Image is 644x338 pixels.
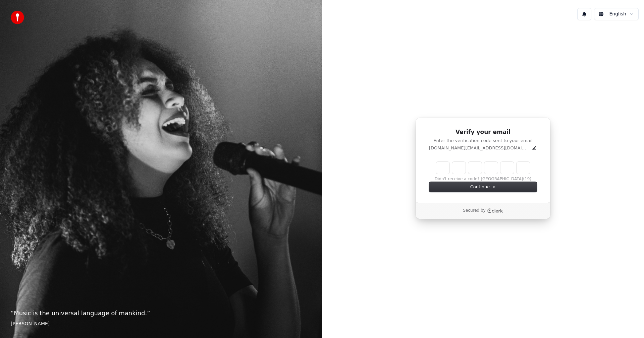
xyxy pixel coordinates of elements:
[11,321,311,327] footer: [PERSON_NAME]
[487,208,503,213] a: Clerk logo
[463,208,485,213] p: Secured by
[436,162,530,174] input: Enter verification code
[429,182,537,192] button: Continue
[11,309,311,318] p: “ Music is the universal language of mankind. ”
[532,145,537,151] button: Edit
[429,138,537,144] p: Enter the verification code sent to your email
[11,11,24,24] img: youka
[429,145,529,151] p: [DOMAIN_NAME][EMAIL_ADDRESS][DOMAIN_NAME]
[429,128,537,136] h1: Verify your email
[470,184,496,190] span: Continue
